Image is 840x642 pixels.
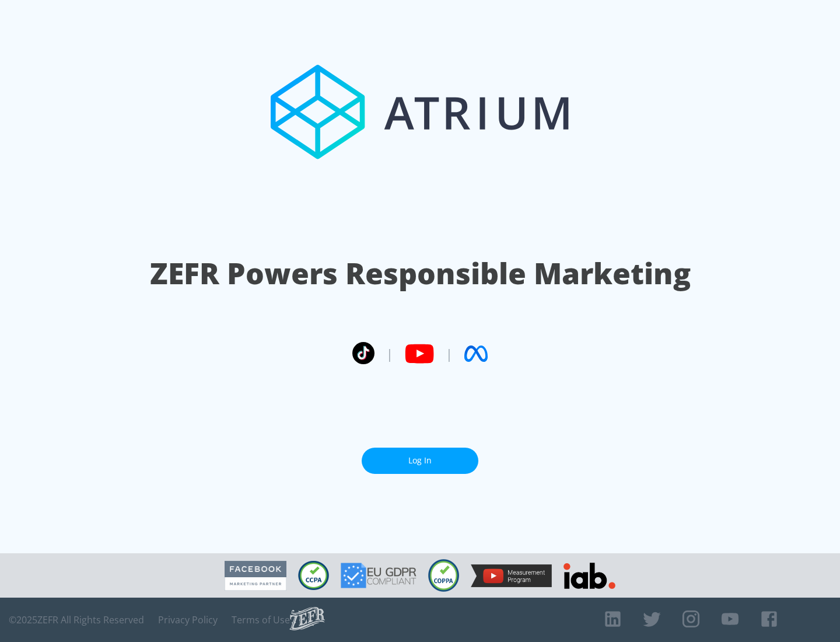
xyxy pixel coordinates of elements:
span: | [386,345,393,362]
span: | [446,345,453,362]
h1: ZEFR Powers Responsible Marketing [150,253,691,294]
img: YouTube Measurement Program [471,564,552,587]
a: Terms of Use [232,614,290,626]
img: Facebook Marketing Partner [225,561,286,591]
img: CCPA Compliant [298,561,329,590]
a: Privacy Policy [158,614,218,626]
img: COPPA Compliant [428,559,459,592]
span: © 2025 ZEFR All Rights Reserved [9,614,144,626]
a: Log In [362,448,478,474]
img: GDPR Compliant [341,563,416,588]
img: IAB [563,563,615,589]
